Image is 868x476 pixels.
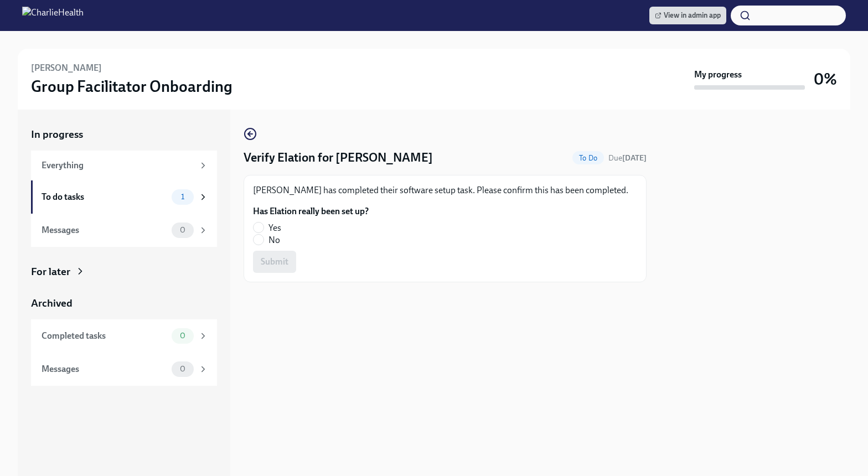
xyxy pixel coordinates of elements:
[31,151,217,180] a: Everything
[173,226,192,234] span: 0
[694,69,742,81] strong: My progress
[31,127,217,142] a: In progress
[31,214,217,247] a: Messages0
[42,191,167,203] div: To do tasks
[31,265,217,279] a: For later
[622,153,647,163] strong: [DATE]
[31,180,217,214] a: To do tasks1
[608,153,647,163] span: Due
[655,10,721,21] span: View in admin app
[608,153,647,163] span: October 19th, 2025 10:00
[814,69,837,89] h3: 0%
[31,76,232,96] h3: Group Facilitator Onboarding
[31,265,70,279] div: For later
[31,62,102,74] h6: [PERSON_NAME]
[42,330,167,342] div: Completed tasks
[42,363,167,375] div: Messages
[174,193,191,201] span: 1
[572,154,604,162] span: To Do
[42,224,167,236] div: Messages
[173,332,192,340] span: 0
[42,159,194,172] div: Everything
[31,353,217,386] a: Messages0
[649,7,726,24] a: View in admin app
[253,205,369,218] label: Has Elation really been set up?
[244,149,433,166] h4: Verify Elation for [PERSON_NAME]
[31,319,217,353] a: Completed tasks0
[253,184,637,196] p: [PERSON_NAME] has completed their software setup task. Please confirm this has been completed.
[268,234,280,246] span: No
[22,7,84,24] img: CharlieHealth
[268,222,281,234] span: Yes
[173,365,192,373] span: 0
[31,296,217,311] a: Archived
